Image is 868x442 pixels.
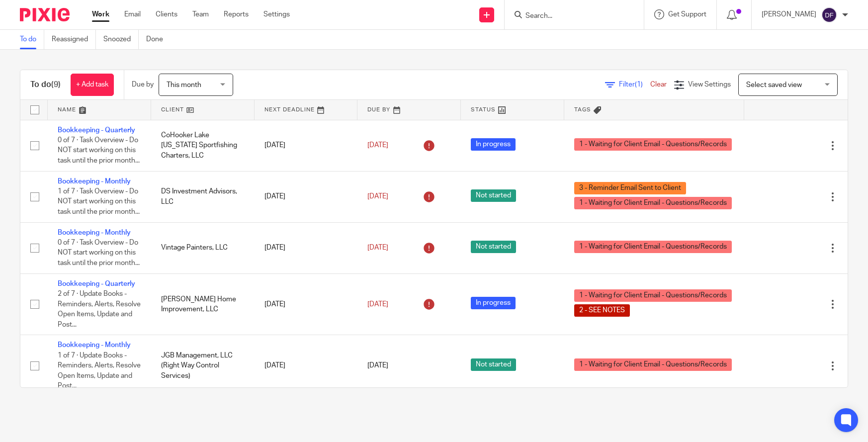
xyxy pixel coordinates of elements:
span: 1 - Waiting for Client Email - Questions/Records [574,138,732,151]
span: [DATE] [367,193,388,200]
span: 1 - Waiting for Client Email - Questions/Records [574,358,732,371]
a: Bookkeeping - Monthly [58,342,131,349]
span: Not started [471,241,516,253]
a: Bookkeeping - Quarterly [58,280,135,287]
span: [DATE] [367,301,388,308]
p: Due by [132,80,154,89]
img: Pixie [20,8,70,21]
span: 1 of 7 · Task Overview - Do NOT start working on this task until the prior month... [58,188,140,215]
span: [DATE] [367,244,388,251]
span: [DATE] [367,142,388,149]
span: 2 - SEE NOTES [574,304,630,317]
input: Search [524,12,614,21]
a: Reassigned [52,30,96,49]
td: CoHooker Lake [US_STATE] Sportfishing Charters, LLC [151,120,255,171]
a: To do [20,30,44,49]
a: Team [192,9,209,19]
a: Bookkeeping - Monthly [58,178,131,185]
span: Not started [471,358,516,371]
a: + Add task [71,74,114,96]
span: 0 of 7 · Task Overview - Do NOT start working on this task until the prior month... [58,239,140,266]
td: JGB Management, LLC (Right Way Control Services) [151,335,255,397]
img: svg%3E [821,7,837,23]
span: 1 - Waiting for Client Email - Questions/Records [574,241,732,253]
p: [PERSON_NAME] [762,9,816,19]
span: [DATE] [367,362,388,369]
span: 2 of 7 · Update Books - Reminders, Alerts, Resolve Open Items, Update and Post... [58,290,141,328]
a: Clients [156,9,177,19]
td: [DATE] [255,120,358,171]
span: 0 of 7 · Task Overview - Do NOT start working on this task until the prior month... [58,137,140,164]
span: 1 - Waiting for Client Email - Questions/Records [574,289,732,302]
a: Snoozed [103,30,139,49]
td: DS Investment Advisors, LLC [151,171,255,222]
span: Not started [471,189,516,202]
a: Done [146,30,171,49]
span: Tags [574,107,591,112]
a: Work [92,9,109,19]
a: Reports [224,9,249,19]
span: This month [167,82,201,88]
td: Vintage Painters, LLC [151,222,255,273]
span: 1 - Waiting for Client Email - Questions/Records [574,197,732,209]
td: [PERSON_NAME] Home Improvement, LLC [151,273,255,335]
span: Select saved view [746,82,802,88]
td: [DATE] [255,273,358,335]
span: Filter [619,81,650,88]
a: Settings [263,9,290,19]
a: Bookkeeping - Quarterly [58,127,135,134]
td: [DATE] [255,222,358,273]
span: 1 of 7 · Update Books - Reminders, Alerts, Resolve Open Items, Update and Post... [58,352,141,390]
a: Bookkeeping - Monthly [58,229,131,236]
span: (1) [635,81,643,88]
a: Email [124,9,141,19]
span: View Settings [688,81,731,88]
h1: To do [30,80,61,90]
td: [DATE] [255,335,358,397]
span: (9) [51,81,61,88]
span: In progress [471,297,516,309]
span: 3 - Reminder Email Sent to Client [574,182,686,194]
span: In progress [471,138,516,151]
td: [DATE] [255,171,358,222]
a: Clear [650,81,667,88]
span: Get Support [668,11,706,18]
